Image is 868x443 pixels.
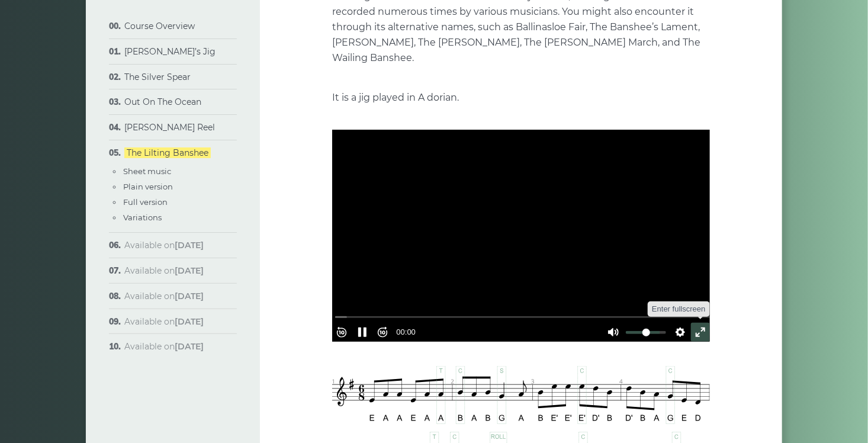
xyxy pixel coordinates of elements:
[124,240,204,251] span: Available on
[124,21,195,31] a: Course Overview
[124,341,204,352] span: Available on
[175,240,204,251] strong: [DATE]
[124,316,204,327] span: Available on
[175,291,204,301] strong: [DATE]
[123,213,162,222] a: Variations
[332,90,710,105] p: It is a jig played in A dorian.
[175,316,204,327] strong: [DATE]
[123,182,173,191] a: Plain version
[175,265,204,276] strong: [DATE]
[124,147,211,158] a: The Lilting Banshee
[124,122,215,133] a: [PERSON_NAME] Reel
[124,46,216,57] a: [PERSON_NAME]’s Jig
[123,197,168,207] a: Full version
[123,166,171,176] a: Sheet music
[124,72,191,82] a: The Silver Spear
[124,97,201,107] a: Out On The Ocean
[124,291,204,301] span: Available on
[124,265,204,276] span: Available on
[175,341,204,352] strong: [DATE]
